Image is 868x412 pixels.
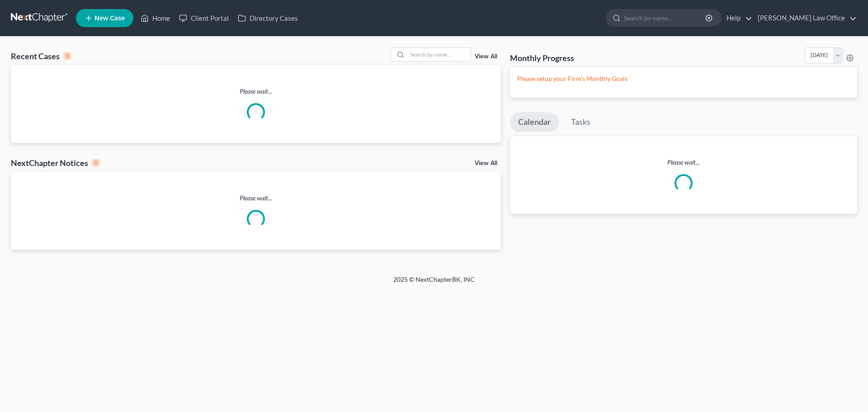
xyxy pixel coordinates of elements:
a: Client Portal [175,10,233,26]
a: [PERSON_NAME] Law Office [753,10,857,26]
p: Please wait... [11,87,501,96]
div: 0 [92,159,100,167]
p: Please wait... [510,158,857,167]
div: Recent Cases [11,51,71,62]
p: Please setup your Firm's Monthly Goals [517,74,850,83]
p: Please wait... [11,194,501,203]
span: New Case [94,15,125,22]
h3: Monthly Progress [510,52,574,63]
a: Home [136,10,175,26]
a: View All [475,53,497,60]
a: Tasks [563,112,599,132]
div: NextChapter Notices [11,157,100,168]
a: Directory Cases [233,10,302,26]
div: 2025 © NextChapterBK, INC [176,275,692,291]
a: Help [722,10,752,26]
div: 0 [63,52,71,60]
input: Search by name... [624,9,707,26]
input: Search by name... [407,48,471,61]
a: Calendar [510,112,559,132]
a: View All [475,160,497,166]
